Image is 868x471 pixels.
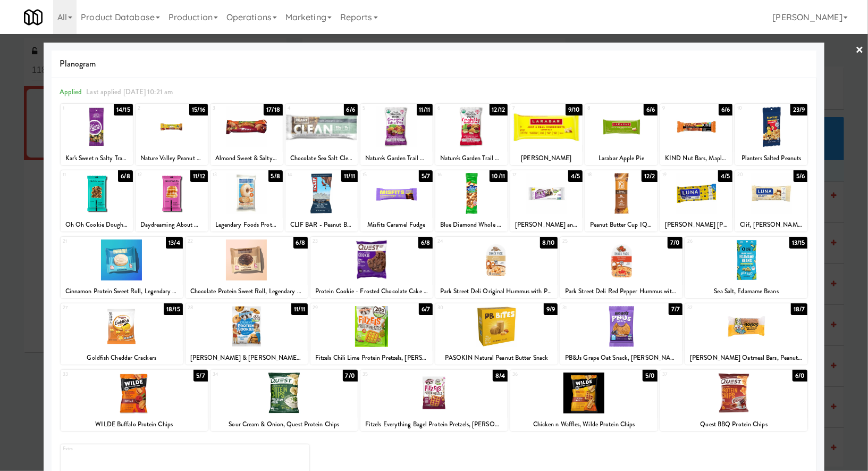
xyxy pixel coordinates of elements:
[63,170,97,179] div: 11
[118,170,132,182] div: 6/8
[291,303,308,315] div: 11/11
[512,152,581,165] div: [PERSON_NAME]
[662,104,696,113] div: 9
[62,285,181,298] div: Cinnamon Protein Sweet Roll, Legendary Foods
[737,170,771,179] div: 20
[63,237,122,246] div: 21
[437,152,506,165] div: Nature's Garden Trail Mix - Cranberry Health Mix
[719,104,732,115] div: 6/6
[186,285,308,298] div: Chocolate Protein Sweet Roll, Legendary Foods
[544,303,558,315] div: 9/9
[587,218,656,232] div: Peanut Butter Cup IQ Bar
[287,218,356,232] div: CLIF BAR - Peanut Butter Banana with Dark Chocolate
[362,152,431,165] div: Nature's Garden Trail Mix Omega 3 Deluxe
[285,170,358,232] div: 1411/11CLIF BAR - Peanut Butter Banana with Dark Chocolate
[285,104,358,165] div: 46/6Chocolate Sea Salt Clean Bar, Ready Nutrition
[512,218,581,232] div: [PERSON_NAME] and [PERSON_NAME] Cookie-fied bar
[560,351,682,365] div: PB&Js Grape Oat Snack, [PERSON_NAME]
[417,104,433,115] div: 11/11
[562,285,681,298] div: Park Street Deli Red Pepper Hummus with Pretzels
[186,237,308,298] div: 226/8Chocolate Protein Sweet Roll, Legendary Foods
[437,104,471,113] div: 6
[312,285,431,298] div: Protein Cookie - Frosted Chocolate Cake Quest
[419,303,433,315] div: 6/7
[212,218,281,232] div: Legendary Foods Protein Donuts
[660,218,732,232] div: [PERSON_NAME] [PERSON_NAME]-Ups LemonZest + Blueberry
[360,418,508,431] div: Fitzels Everything Bagel Protein Pretzels, [PERSON_NAME] & [PERSON_NAME]'s
[363,170,397,179] div: 15
[362,418,506,431] div: Fitzels Everything Bagel Protein Pretzels, [PERSON_NAME] & [PERSON_NAME]'s
[86,87,173,97] span: Last applied [DATE] 10:21 am
[737,218,806,232] div: Clif, [PERSON_NAME] White Chocolate Macadamia
[136,152,208,165] div: Nature Valley Peanut Butter Dark Chocolate Protein Bar
[313,237,372,246] div: 23
[687,237,746,246] div: 26
[687,303,746,312] div: 32
[63,303,122,312] div: 27
[791,303,807,315] div: 18/7
[418,237,433,249] div: 6/8
[60,87,82,97] span: Applied
[662,370,734,379] div: 37
[587,104,621,113] div: 8
[510,418,658,431] div: Chicken n Waffles, Wilde Protein Chips
[585,152,658,165] div: Larabar Apple Pie
[62,152,131,165] div: Kar's Sweet n Salty Trail Mix
[61,152,133,165] div: Kar's Sweet n Salty Trail Mix
[562,237,621,246] div: 25
[188,303,247,312] div: 28
[343,370,358,382] div: 7/0
[789,237,808,249] div: 13/15
[210,170,283,232] div: 135/8Legendary Foods Protein Donuts
[360,152,433,165] div: Nature's Garden Trail Mix Omega 3 Deluxe
[660,370,807,431] div: 376/0Quest BBQ Protein Chips
[210,152,283,165] div: Almond Sweet & Salty Nut Granola Bar, [GEOGRAPHIC_DATA]
[793,370,807,382] div: 6/0
[360,218,433,232] div: Misfits Caramel Fudge
[660,152,732,165] div: KIND Nut Bars, Maple Glazed Pecan & Sea Salt
[855,34,864,67] a: ×
[264,104,283,115] div: 17/18
[63,370,134,379] div: 33
[790,104,807,115] div: 23/9
[114,104,133,115] div: 14/15
[62,351,181,365] div: Goldfish Cheddar Crackers
[60,56,809,72] span: Planogram
[644,104,658,115] div: 6/6
[687,285,806,298] div: Sea Salt, Edamame Beans
[587,170,621,179] div: 18
[585,170,658,232] div: 1812/2Peanut Butter Cup IQ Bar
[540,237,558,249] div: 8/10
[669,303,682,315] div: 7/7
[437,351,556,365] div: PASOKIN Natural Peanut Butter Snack
[687,351,806,365] div: [PERSON_NAME] Oatmeal Bars, Peanut Butter
[510,104,583,165] div: 79/10[PERSON_NAME]
[188,237,247,246] div: 22
[293,237,308,249] div: 6/8
[344,104,358,115] div: 6/6
[668,237,682,249] div: 7/0
[435,285,558,298] div: Park Street Deli Original Hummus with Pretzels
[435,170,508,232] div: 1610/11Blue Diamond Whole Natural Almonds
[435,237,558,298] div: 248/10Park Street Deli Original Hummus with Pretzels
[735,104,807,165] div: 1023/9Planters Salted Peanuts
[24,8,43,27] img: Micromart
[186,303,308,365] div: 2811/11[PERSON_NAME] & [PERSON_NAME]'s Crunchy Cookies
[362,218,431,232] div: Misfits Caramel Fudge
[61,218,133,232] div: Oh Oh Cookie Dough, Trubar
[566,104,583,115] div: 9/10
[510,170,583,232] div: 174/5[PERSON_NAME] and [PERSON_NAME] Cookie-fied bar
[685,303,807,365] div: 3218/7[PERSON_NAME] Oatmeal Bars, Peanut Butter
[210,104,283,165] div: 317/18Almond Sweet & Salty Nut Granola Bar, [GEOGRAPHIC_DATA]
[137,218,206,232] div: Daydreaming About Donuts, Trubar
[189,104,208,115] div: 15/16
[62,218,131,232] div: Oh Oh Cookie Dough, Trubar
[212,152,281,165] div: Almond Sweet & Salty Nut Granola Bar, [GEOGRAPHIC_DATA]
[587,152,656,165] div: Larabar Apple Pie
[435,104,508,165] div: 612/12Nature's Garden Trail Mix - Cranberry Health Mix
[164,303,183,315] div: 18/15
[288,170,322,179] div: 14
[512,370,584,379] div: 36
[61,351,183,365] div: Goldfish Cheddar Crackers
[310,303,433,365] div: 296/7Fitzels Chili Lime Protein Pretzels, [PERSON_NAME] & [PERSON_NAME]'s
